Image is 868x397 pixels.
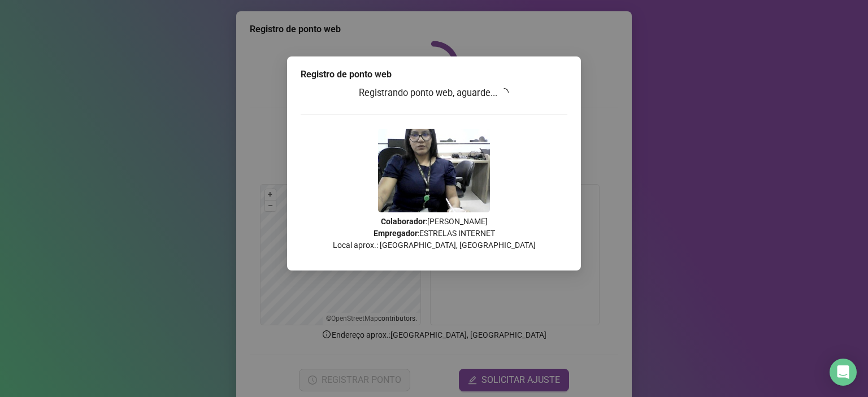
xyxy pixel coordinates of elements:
strong: Empregador [374,229,418,238]
p: : [PERSON_NAME] : ESTRELAS INTERNET Local aprox.: [GEOGRAPHIC_DATA], [GEOGRAPHIC_DATA] [301,216,567,251]
strong: Colaborador [381,217,426,226]
div: Registro de ponto web [301,68,567,81]
h3: Registrando ponto web, aguarde... [301,86,567,101]
span: loading [498,87,510,99]
img: 2Q== [378,129,490,212]
div: Open Intercom Messenger [830,359,857,386]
